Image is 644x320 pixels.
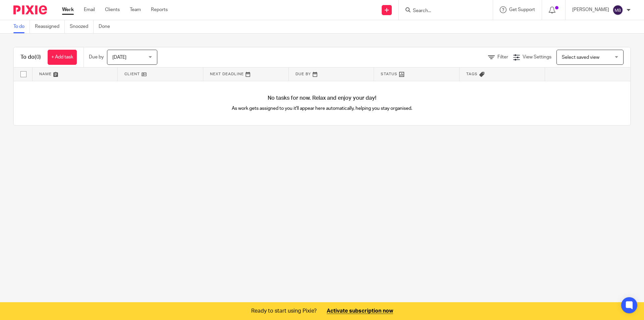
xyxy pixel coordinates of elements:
h1: To do [20,54,41,61]
span: Get Support [509,7,535,12]
a: + Add task [48,50,77,65]
span: Select saved view [562,55,599,60]
input: Search [412,8,473,14]
a: Team [130,6,141,13]
a: Work [62,6,74,13]
span: View Settings [523,55,551,59]
a: Email [84,6,95,13]
a: Reassigned [35,20,65,33]
h4: No tasks for now. Relax and enjoy your day! [14,95,630,102]
a: Done [99,20,115,33]
span: Filter [497,55,508,59]
a: To do [13,20,30,33]
a: Snoozed [70,20,94,33]
img: svg%3E [612,5,623,15]
img: Pixie [13,5,47,14]
a: Clients [105,6,120,13]
p: Due by [89,54,104,60]
span: Tags [466,72,478,76]
a: Reports [151,6,168,13]
p: As work gets assigned to you it'll appear here automatically, helping you stay organised. [168,105,476,112]
span: [DATE] [112,55,126,60]
p: [PERSON_NAME] [572,6,609,13]
span: (0) [35,54,41,60]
